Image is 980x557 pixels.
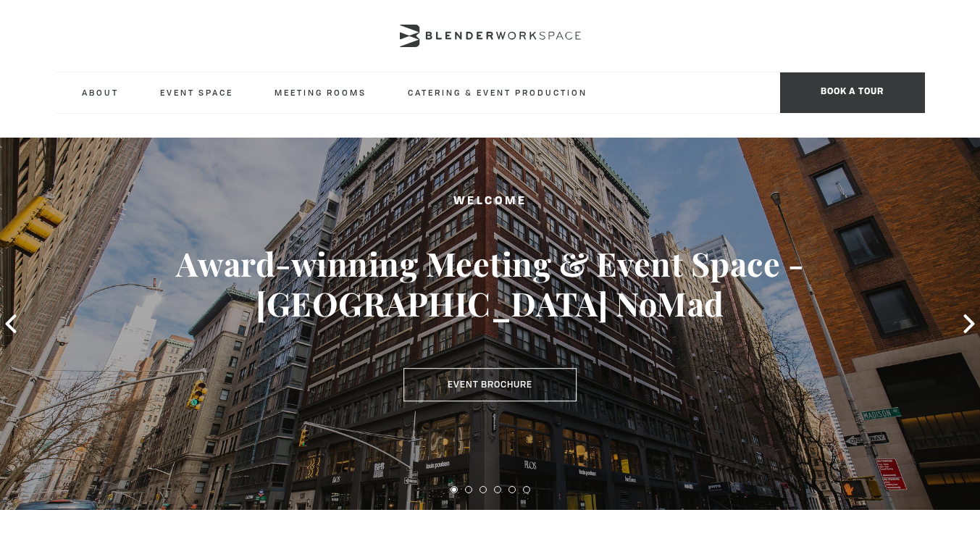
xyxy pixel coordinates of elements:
a: Event Brochure [403,368,577,401]
h2: Welcome [49,193,931,211]
iframe: Chat Widget [908,487,980,557]
span: Book a tour [780,72,925,113]
a: Meeting Rooms [263,72,378,112]
a: Catering & Event Production [396,72,599,112]
a: About [70,72,130,112]
a: Event Space [148,72,245,112]
h3: Award-winning Meeting & Event Space - [GEOGRAPHIC_DATA] NoMad [49,243,931,324]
